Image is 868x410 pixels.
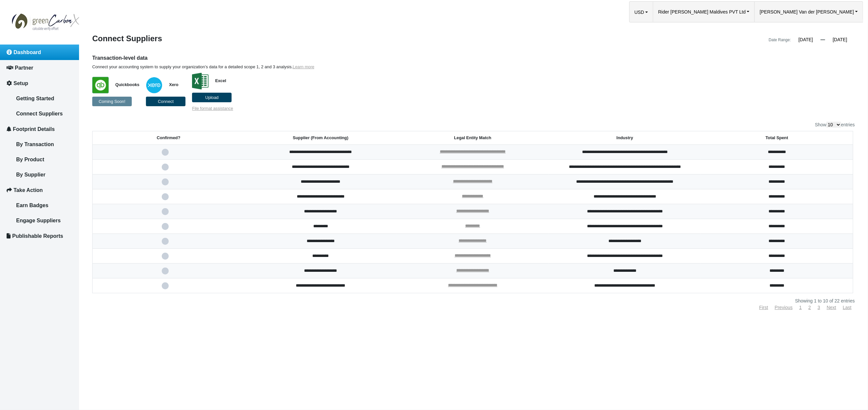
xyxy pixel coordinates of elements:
[16,203,48,208] span: Earn Badges
[92,299,855,303] div: Showing 1 to 10 of 22 entries
[701,131,853,145] th: Total Spent: activate to sort column ascending
[209,78,226,83] span: Excel
[92,97,132,106] button: Coming Soon!
[158,99,174,104] span: Connect
[146,97,185,106] button: Connect
[98,99,125,104] span: Coming Soon!
[9,61,120,76] input: Enter your last name
[9,80,120,95] input: Enter your email address
[769,36,791,44] div: Date Range:
[97,203,120,212] em: Submit
[759,305,768,310] a: First
[293,64,314,69] a: Learn more
[755,2,863,22] a: [PERSON_NAME] Van der [PERSON_NAME]
[827,305,836,310] a: Next
[92,64,662,70] p: Connect your accounting system to supply your organization’s data for a detailed scope 1, 2 and 3...
[16,96,54,101] span: Getting Started
[14,187,43,193] span: Take Action
[146,77,162,93] img: w+ypx6NYbfBygAAAABJRU5ErkJggg==
[5,4,90,38] img: GreenCarbonX07-07-202510_19_57_194.jpg
[9,100,120,198] textarea: Type your message and click 'Submit'
[109,82,139,87] span: Quickbooks
[14,49,41,55] span: Dashboard
[818,305,820,310] a: 3
[16,218,61,223] span: Engage Suppliers
[7,36,17,46] div: Navigation go back
[821,37,825,42] span: —
[760,2,854,22] span: [PERSON_NAME] Van der [PERSON_NAME]
[634,9,648,16] button: USD
[192,73,209,89] img: 9mSQ+YDTTxMAAAAJXRFWHRkYXRlOmNyZWF0ZQAyMDE3LTA4LTEwVDA1OjA3OjUzKzAwOjAwF1wL2gAAACV0RVh0ZGF0ZTptb2...
[13,126,55,132] span: Footprint Details
[162,82,178,87] span: Xero
[16,157,44,162] span: By Product
[15,65,33,71] span: Partner
[549,131,701,145] th: Industry: activate to sort column ascending
[16,111,63,116] span: Connect Suppliers
[93,131,245,145] th: Confirmed?: activate to sort column ascending
[653,2,754,22] a: Rider [PERSON_NAME] Maldives PVT Ltd
[815,122,855,128] label: Show entries
[108,3,124,19] div: Minimize live chat window
[87,35,474,44] div: Connect Suppliers
[14,80,28,86] span: Setup
[826,122,841,128] select: Showentries
[808,305,811,310] a: 2
[92,77,109,93] img: WZJNYSWUN5fh9hL01R0Rp8YZzPYKS0leX8T4ABAHXgMHCTL9OxAAAAAElFTkSuQmCC
[192,106,233,111] a: File format assistance
[16,142,54,147] span: By Transaction
[92,54,662,62] h6: Transaction-level data
[775,305,793,310] a: Previous
[12,233,63,239] span: Publishable Reports
[658,2,746,22] span: Rider [PERSON_NAME] Maldives PVT Ltd
[630,2,653,22] a: USDUSD
[843,305,852,310] a: Last
[44,37,121,46] div: Leave a message
[244,131,397,145] th: Supplier (From Accounting): activate to sort column ascending
[16,172,45,177] span: By Supplier
[397,131,549,145] th: Legal Entity Match: activate to sort column ascending
[799,305,802,310] a: 1
[205,95,219,100] span: Upload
